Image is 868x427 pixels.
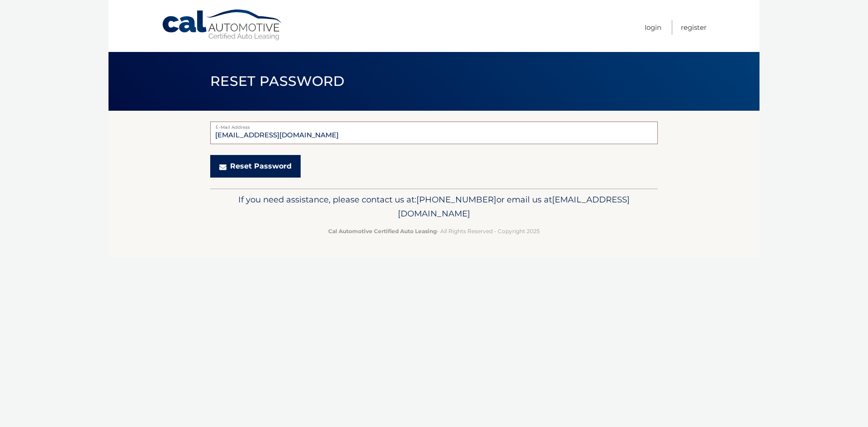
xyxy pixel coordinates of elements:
[210,155,301,178] button: Reset Password
[645,20,661,35] a: Login
[210,122,658,129] label: E-Mail Address
[328,228,437,235] strong: Cal Automotive Certified Auto Leasing
[210,122,658,144] input: E-Mail Address
[216,226,652,236] p: - All Rights Reserved - Copyright 2025
[210,73,344,89] span: Reset Password
[681,20,707,35] a: Register
[161,9,283,41] a: Cal Automotive
[416,194,496,205] span: [PHONE_NUMBER]
[216,192,652,221] p: If you need assistance, please contact us at: or email us at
